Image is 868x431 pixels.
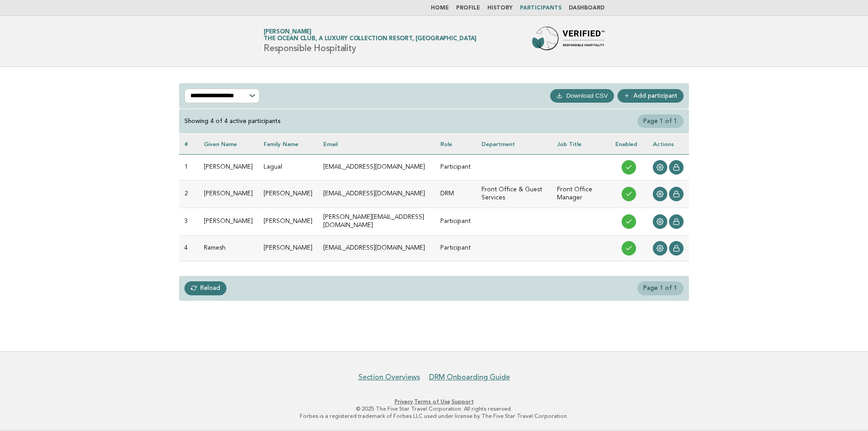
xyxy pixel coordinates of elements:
td: [PERSON_NAME] [258,208,318,235]
a: Dashboard [569,5,604,11]
a: Reload [184,281,226,295]
td: Front Office & Guest Services [476,180,552,208]
th: Department [476,134,552,154]
td: [PERSON_NAME] [258,236,318,261]
a: History [487,5,513,11]
td: Participant [435,208,476,235]
a: Home [431,5,449,11]
a: Participants [520,5,561,11]
th: Role [435,134,476,154]
td: [EMAIL_ADDRESS][DOMAIN_NAME] [318,236,435,261]
th: # [179,134,198,154]
div: Showing 4 of 4 active participants [184,117,281,125]
td: 4 [179,236,198,261]
p: · · [157,398,711,405]
a: Privacy [395,398,413,405]
button: Download CSV [550,89,614,103]
td: Front Office Manager [552,180,610,208]
td: [PERSON_NAME] [198,180,258,208]
td: 2 [179,180,198,208]
h1: Responsible Hospitality [264,29,476,53]
th: Job Title [552,134,610,154]
a: Section Overviews [359,373,420,382]
td: Ramesh [198,236,258,261]
span: The Ocean Club, a Luxury Collection Resort, [GEOGRAPHIC_DATA] [264,36,476,42]
a: Terms of Use [414,398,450,405]
th: Family name [258,134,318,154]
td: Lagual [258,154,318,180]
a: DRM Onboarding Guide [429,373,510,382]
th: Enabled [610,134,647,154]
td: [EMAIL_ADDRESS][DOMAIN_NAME] [318,154,435,180]
a: Profile [456,5,480,11]
td: Participant [435,236,476,261]
th: Email [318,134,435,154]
a: Support [452,398,474,405]
td: [EMAIL_ADDRESS][DOMAIN_NAME] [318,180,435,208]
td: [PERSON_NAME] [198,208,258,235]
p: © 2025 The Five Star Travel Corporation. All rights reserved. [157,405,711,412]
td: 1 [179,154,198,180]
td: [PERSON_NAME] [198,154,258,180]
th: Given name [198,134,258,154]
a: [PERSON_NAME]The Ocean Club, a Luxury Collection Resort, [GEOGRAPHIC_DATA] [264,29,476,42]
td: [PERSON_NAME] [258,180,318,208]
p: Forbes is a registered trademark of Forbes LLC used under license by The Five Star Travel Corpora... [157,412,711,420]
a: Add participant [618,89,684,103]
img: Forbes Travel Guide [532,27,604,56]
td: 3 [179,208,198,235]
td: DRM [435,180,476,208]
td: [PERSON_NAME][EMAIL_ADDRESS][DOMAIN_NAME] [318,208,435,235]
td: Participant [435,154,476,180]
